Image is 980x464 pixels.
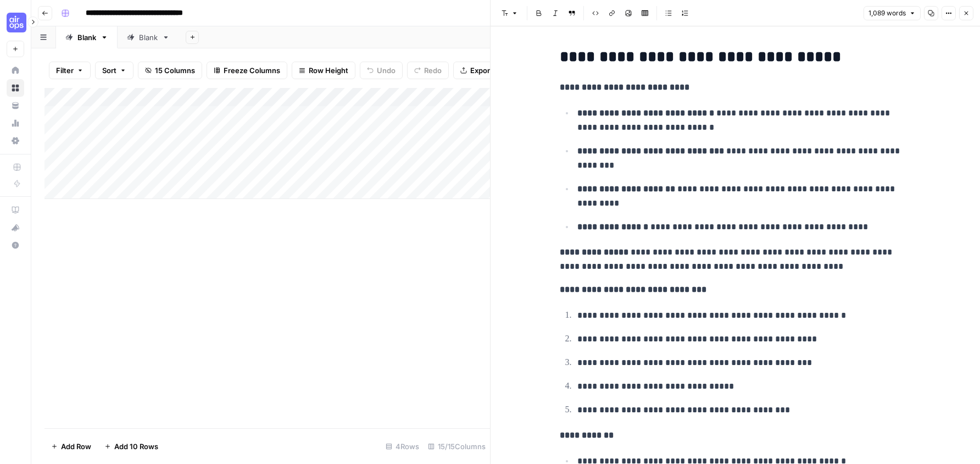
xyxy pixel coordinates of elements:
[102,65,116,76] span: Sort
[7,13,26,32] img: Cohort 5 Logo
[95,62,133,79] button: Sort
[377,65,396,76] span: Undo
[155,65,195,76] span: 15 Columns
[56,26,118,48] a: Blank
[7,79,24,97] a: Browse
[139,32,158,43] div: Blank
[309,65,348,76] span: Row Height
[61,441,91,452] span: Add Row
[7,219,24,236] div: What's new?
[7,219,24,236] button: What's new?
[864,6,921,20] button: 1,089 words
[7,9,24,36] button: Workspace: Cohort 5
[207,62,287,79] button: Freeze Columns
[7,97,24,114] a: Your Data
[868,8,906,18] span: 1,089 words
[7,114,24,132] a: Usage
[453,62,516,79] button: Export CSV
[381,438,424,455] div: 4 Rows
[98,438,165,455] button: Add 10 Rows
[292,62,355,79] button: Row Height
[424,65,442,76] span: Redo
[77,32,96,43] div: Blank
[224,65,280,76] span: Freeze Columns
[470,65,509,76] span: Export CSV
[44,438,98,455] button: Add Row
[49,62,91,79] button: Filter
[56,65,74,76] span: Filter
[7,236,24,254] button: Help + Support
[407,62,449,79] button: Redo
[360,62,403,79] button: Undo
[7,62,24,79] a: Home
[138,62,202,79] button: 15 Columns
[114,441,158,452] span: Add 10 Rows
[118,26,179,48] a: Blank
[424,438,490,455] div: 15/15 Columns
[7,201,24,219] a: AirOps Academy
[7,132,24,150] a: Settings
